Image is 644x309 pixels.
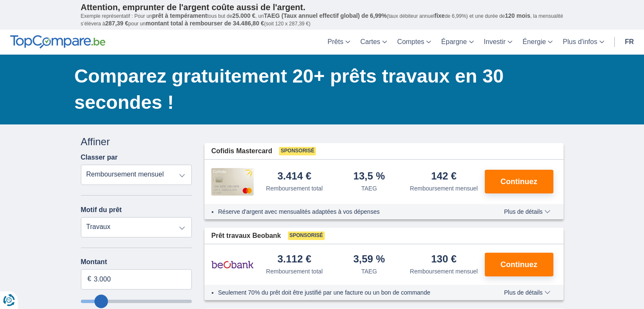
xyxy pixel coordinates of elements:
span: Continuez [500,178,537,185]
div: 3.414 € [277,171,311,182]
button: Plus de détails [498,289,556,296]
div: 13,5 % [353,171,385,182]
span: 120 mois [505,12,531,19]
div: Remboursement total [266,184,323,193]
span: Cofidis Mastercard [211,146,272,156]
span: Plus de détails [504,290,550,295]
p: Attention, emprunter de l'argent coûte aussi de l'argent. [81,2,564,12]
span: Continuez [500,261,537,268]
span: Prêt travaux Beobank [211,231,281,241]
span: TAEG (Taux annuel effectif global) de 6,99% [264,12,387,19]
input: wantToBorrow [81,300,192,303]
span: € [88,274,91,284]
span: Plus de détails [504,209,550,215]
a: Cartes [355,30,392,55]
span: prêt à tempérament [152,12,207,19]
a: Comptes [392,30,436,55]
a: Énergie [517,30,558,55]
a: Plus d'infos [558,30,609,55]
div: Remboursement total [266,267,323,276]
div: Affiner [81,135,192,149]
div: Remboursement mensuel [410,267,478,276]
button: Continuez [485,253,553,276]
div: 3,59 % [353,254,385,265]
span: 287,39 € [105,20,129,27]
span: fixe [434,12,445,19]
div: 130 € [431,254,456,265]
label: Montant [81,258,192,266]
span: Sponsorisé [279,147,316,155]
div: TAEG [361,267,377,276]
h1: Comparez gratuitement 20+ prêts travaux en 30 secondes ! [75,63,564,116]
img: pret personnel Beobank [211,254,254,275]
button: Plus de détails [498,208,556,215]
div: TAEG [361,184,377,193]
img: pret personnel Cofidis CC [211,168,254,195]
span: Sponsorisé [288,232,325,240]
li: Réserve d'argent avec mensualités adaptées à vos dépenses [218,207,479,216]
label: Classer par [81,154,118,161]
span: montant total à rembourser de 34.486,80 € [146,20,264,27]
a: fr [620,30,639,55]
span: 25.000 € [232,12,256,19]
div: Remboursement mensuel [410,184,478,193]
label: Motif du prêt [81,206,122,214]
div: 3.112 € [277,254,311,265]
img: TopCompare [10,35,105,49]
button: Continuez [485,170,553,193]
a: Prêts [323,30,355,55]
a: Investir [479,30,518,55]
div: 142 € [431,171,456,182]
a: Épargne [436,30,479,55]
li: Seulement 70% du prêt doit être justifié par une facture ou un bon de commande [218,288,479,297]
p: Exemple représentatif : Pour un tous but de , un (taux débiteur annuel de 6,99%) et une durée de ... [81,12,564,28]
